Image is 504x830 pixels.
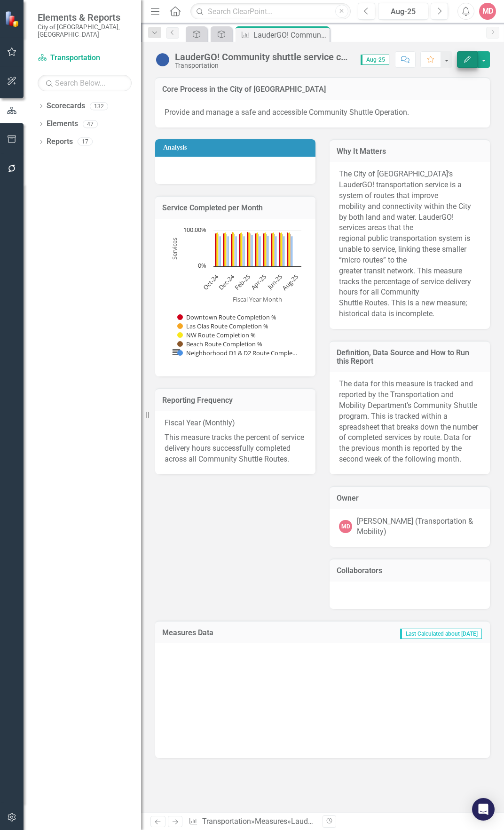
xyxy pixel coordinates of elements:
path: Apr-25, 85.56611927. Neighborhood D1 & D2 Route Completion %. [268,235,269,266]
div: Aug-25 [381,6,425,17]
path: Jun-25, 95.71690802. Downtown Route Completion %. [279,232,280,266]
path: Jun-25, 93.45922277. Las Olas Route Completion %. [280,232,281,266]
h3: Why It Matters [337,147,483,156]
path: Jul-25, 91.88143603. Beach Route Completion %. [290,233,291,266]
g: NW Route Completion %, bar series 3 of 5 with 11 bars. [217,231,298,267]
small: City of [GEOGRAPHIC_DATA], [GEOGRAPHIC_DATA] [38,23,132,39]
div: LauderGO! Community shuttle service completion rate [175,52,351,62]
p: The City of [GEOGRAPHIC_DATA]’s LauderGO! transportation service is a system of routes that impro... [339,169,480,319]
h3: Owner [337,494,483,503]
img: ClearPoint Strategy [4,10,22,28]
text: Services [170,237,179,259]
text: Fiscal Year Month [233,295,282,303]
h3: Core Process in the City of [GEOGRAPHIC_DATA] [162,85,483,94]
path: Dec-24, 92.03278248. Downtown Route Completion %. [231,233,232,266]
div: Transportation [175,62,351,69]
text: 100.00% [183,225,206,234]
path: Jun-25, 95.8123635. NW Route Completion %. [281,232,283,266]
path: Jan-25, 85.48055643. Neighborhood D1 & D2 Route Completion %. [244,236,245,266]
text: Feb-25 [233,272,252,292]
button: View chart menu, Chart [170,346,183,359]
text: Dec-24 [217,272,236,292]
a: Elements [47,119,78,129]
h3: Measures Data [162,629,285,637]
path: Mar-25, 95.92872969. NW Route Completion %. [257,232,259,266]
path: Feb-25, 89.11940987. Neighborhood D1 & D2 Route Completion %. [252,234,253,266]
path: Jan-25, 95.89439325. NW Route Completion %. [241,232,243,266]
text: 0% [198,261,206,270]
text: Aug-25 [280,272,300,292]
div: 17 [78,138,93,146]
a: Reports [47,136,73,147]
path: Jul-25, 85.31390992. Neighborhood D1 & D2 Route Completion %. [291,236,293,266]
path: Nov-24, 95.82726189. NW Route Completion %. [225,232,227,266]
div: » » [189,816,315,827]
span: Fiscal Year (Monthly) [165,418,235,427]
span: Last Calculated about [DATE] [400,629,482,639]
path: Dec-24, 91.8119493. Beach Route Completion %. [234,233,236,266]
path: Jan-25, 91.79114401. Downtown Route Completion %. [239,233,240,266]
div: MD [479,3,496,20]
div: 132 [90,102,108,110]
path: Apr-25, 92.63675348. Downtown Route Completion %. [263,233,264,266]
button: Aug-25 [378,3,428,20]
div: 47 [83,120,98,128]
text: Oct-24 [201,272,220,291]
input: Search Below... [38,75,132,91]
path: Jul-25, 93.55837202. Las Olas Route Completion %. [288,232,289,266]
path: Feb-25, 95.85978471. NW Route Completion %. [249,232,251,266]
path: Jun-25, 85.32451772. Neighborhood D1 & D2 Route Completion %. [283,236,285,266]
path: Nov-24, 91.71458474. Beach Route Completion %. [226,233,228,266]
div: MD [339,520,352,533]
div: Chart. Highcharts interactive chart. [165,226,306,367]
svg: Interactive chart [165,226,306,367]
path: Oct-24, 91.73953958. Beach Route Completion %. [218,233,220,266]
span: Elements & Reports [38,12,132,23]
path: Oct-24, 94.03081914. Las Olas Route Completion %. [216,232,217,266]
h3: Service Completed per Month [162,204,308,212]
button: Show Neighborhood D1 & D2 Route Completion % [177,349,298,357]
path: Nov-24, 92.60081391. Downtown Route Completion %. [223,233,224,266]
button: Show Beach Route Completion % [177,340,262,348]
path: May-25, 91.79632733. Beach Route Completion %. [274,233,276,266]
path: Oct-24, 95.79744192. NW Route Completion %. [217,232,219,266]
path: Mar-25, 92.3091009. Downtown Route Completion %. [255,233,256,266]
path: Jan-25, 93.59902399. Las Olas Route Completion %. [240,232,241,266]
button: Show Las Olas Route Completion % [177,322,268,330]
button: Show NW Route Completion % [177,331,255,339]
path: Jun-25, 91.88337089. Beach Route Completion %. [282,233,283,266]
path: Oct-24, 85.13314755. Neighborhood D1 & D2 Route Completion %. [220,236,221,266]
path: Apr-25, 95.89172654. NW Route Completion %. [265,232,267,266]
p: The data for this measure is tracked and reported by the Transportation and Mobility Department's... [339,379,480,465]
button: Show Downtown Route Completion % [177,313,276,321]
span: Aug-25 [361,55,389,65]
a: Transportation [38,53,132,64]
path: Dec-24, 96.7877095. Las Olas Route Completion %. [232,231,233,266]
h3: Definition, Data Source and How to Run this Report [337,349,483,365]
text: Apr-25 [249,272,268,291]
div: LauderGO! Community shuttle service completion rate [253,29,327,41]
path: Mar-25, 93.75494071. Las Olas Route Completion %. [256,232,257,266]
g: Downtown Route Completion %, bar series 1 of 5 with 11 bars. [215,231,298,267]
input: Search ClearPoint... [190,3,351,20]
div: Open Intercom Messenger [472,798,495,821]
path: Jul-25, 95.90643275. NW Route Completion %. [289,232,291,266]
span: This measure tracks the percent of service delivery hours successfully completed across all Commu... [165,433,304,463]
path: Feb-25, 95.71750563. Las Olas Route Completion %. [248,232,249,266]
path: Oct-24, 92.581393. Downtown Route Completion %. [215,233,216,266]
path: Dec-24, 95.88455371. NW Route Completion %. [233,232,235,266]
path: Mar-25, 90.82099596. Beach Route Completion %. [258,233,260,266]
path: Mar-25, 84.82475119. Neighborhood D1 & D2 Route Completion %. [260,236,261,266]
path: Feb-25, 96.26203751. Downtown Route Completion %. [247,231,248,266]
path: May-25, 95.87941491. NW Route Completion %. [273,232,275,266]
path: Nov-24, 85.32319726. Neighborhood D1 & D2 Route Completion %. [228,236,229,266]
a: Measures [255,817,287,826]
img: Information Unavailable [155,52,170,67]
a: Scorecards [47,101,85,112]
span: Provide and manage a safe and accessible Community Shuttle Operation. [165,108,409,117]
a: Transportation [202,817,251,826]
path: May-25, 93.50724638. Las Olas Route Completion %. [272,232,273,266]
path: Jan-25, 91.94195989. Beach Route Completion %. [242,233,244,266]
h3: Reporting Frequency [162,396,308,405]
h3: Analysis [163,144,311,151]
